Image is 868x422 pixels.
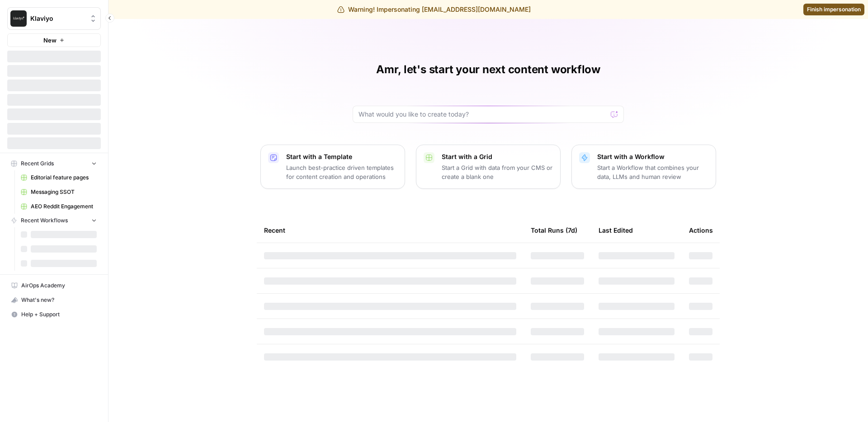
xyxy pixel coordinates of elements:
button: Start with a GridStart a Grid with data from your CMS or create a blank one [416,145,561,189]
a: Finish impersonation [803,4,864,15]
button: Help + Support [7,307,101,322]
div: Recent [264,218,516,243]
p: Start a Grid with data from your CMS or create a blank one [442,163,553,181]
button: Start with a WorkflowStart a Workflow that combines your data, LLMs and human review [571,145,716,189]
span: New [43,36,57,45]
span: Editorial feature pages [31,173,97,182]
h1: Amr, let's start your next content workflow [376,62,600,77]
a: Messaging SSOT [17,185,101,199]
span: Recent Grids [21,159,54,168]
span: Finish impersonation [807,5,861,14]
span: AirOps Academy [21,281,97,290]
p: Start with a Template [286,152,397,161]
span: Help + Support [21,310,97,319]
button: Recent Workflows [7,214,101,227]
p: Launch best-practice driven templates for content creation and operations [286,163,397,181]
button: Recent Grids [7,157,101,170]
a: AEO Reddit Engagement [17,199,101,214]
div: Last Edited [599,218,633,243]
div: What's new? [8,293,100,307]
button: What's new? [7,293,101,307]
input: What would you like to create today? [359,110,607,119]
a: Editorial feature pages [17,170,101,185]
img: Klaviyo Logo [10,10,27,27]
span: Klaviyo [30,14,85,23]
p: Start with a Workflow [597,152,708,161]
p: Start a Workflow that combines your data, LLMs and human review [597,163,708,181]
button: New [7,33,101,47]
span: Recent Workflows [21,216,68,225]
p: Start with a Grid [442,152,553,161]
div: Actions [689,218,713,243]
span: AEO Reddit Engagement [31,202,97,211]
a: AirOps Academy [7,278,101,293]
button: Workspace: Klaviyo [7,7,101,30]
span: Messaging SSOT [31,188,97,196]
div: Warning! Impersonating [EMAIL_ADDRESS][DOMAIN_NAME] [337,5,531,14]
div: Total Runs (7d) [531,218,577,243]
button: Start with a TemplateLaunch best-practice driven templates for content creation and operations [260,145,405,189]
